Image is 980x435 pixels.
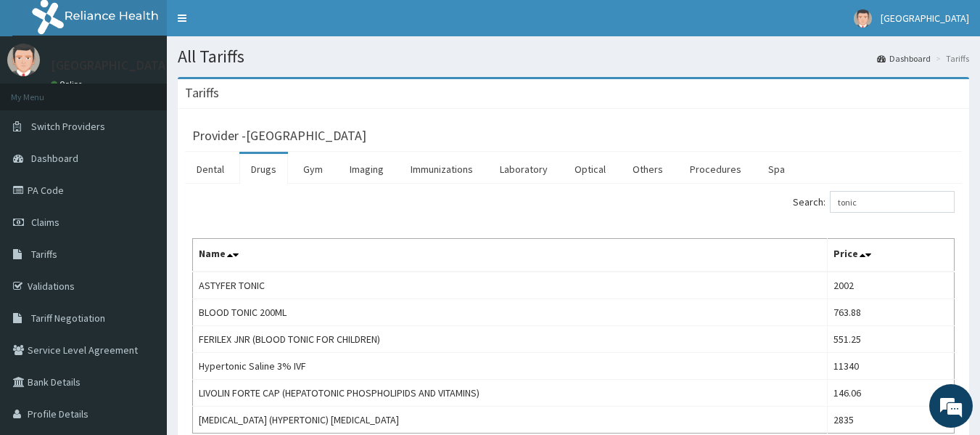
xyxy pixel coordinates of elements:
td: Hypertonic Saline 3% IVF [193,353,828,380]
span: Dashboard [31,152,78,165]
label: Search: [793,191,955,213]
td: 11340 [827,353,954,380]
a: Imaging [338,154,395,184]
input: Search: [830,191,955,213]
a: Dashboard [877,52,931,65]
h1: All Tariffs [178,47,969,66]
a: Online [51,79,86,89]
img: User Image [7,44,40,76]
a: Spa [757,154,796,184]
td: 2002 [827,272,954,299]
a: Laboratory [488,154,559,184]
td: LIVOLIN FORTE CAP (HEPATOTONIC PHOSPHOLIPIDS AND VITAMINS) [193,380,828,407]
img: User Image [854,9,872,28]
th: Name [193,239,828,272]
p: [GEOGRAPHIC_DATA] [51,59,170,72]
h3: Provider - [GEOGRAPHIC_DATA] [192,129,366,142]
th: Price [827,239,954,272]
a: Others [621,154,675,184]
span: [GEOGRAPHIC_DATA] [881,12,969,25]
td: 763.88 [827,299,954,326]
a: Gym [292,154,334,184]
a: Immunizations [399,154,485,184]
td: 2835 [827,407,954,434]
a: Optical [563,154,617,184]
td: ASTYFER TONIC [193,272,828,299]
h3: Tariffs [185,86,219,99]
a: Drugs [239,154,288,184]
a: Dental [185,154,236,184]
td: 146.06 [827,380,954,407]
span: Tariff Negotiation [31,312,105,325]
span: Tariffs [31,248,57,261]
a: Procedures [678,154,753,184]
span: Claims [31,216,59,229]
td: [MEDICAL_DATA] (HYPERTONIC) [MEDICAL_DATA] [193,407,828,434]
li: Tariffs [932,52,969,65]
td: 551.25 [827,326,954,353]
td: BLOOD TONIC 200ML [193,299,828,326]
span: Switch Providers [31,120,105,133]
td: FERILEX JNR (BLOOD TONIC FOR CHILDREN) [193,326,828,353]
